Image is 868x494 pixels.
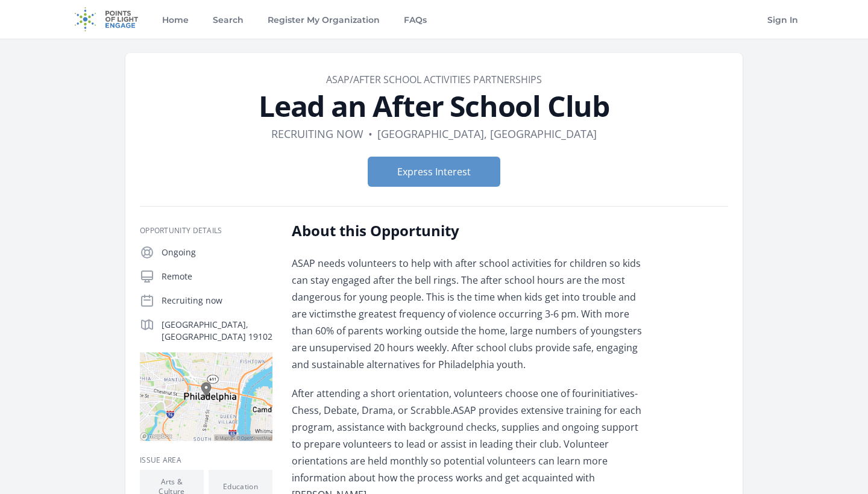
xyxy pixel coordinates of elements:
dd: [GEOGRAPHIC_DATA], [GEOGRAPHIC_DATA] [377,125,597,142]
p: Ongoing [162,246,272,258]
h1: Lead an After School Club [140,92,728,120]
h3: Issue area [140,455,272,465]
a: ASAP/After School Activities Partnerships [326,73,542,86]
p: ASAP needs volunteers to help with after school activities for children so kids can stay engaged ... [292,255,644,373]
h3: Opportunity Details [140,226,272,236]
img: Map [140,352,272,441]
p: Recruiting now [162,295,272,307]
p: Remote [162,270,272,283]
h2: About this Opportunity [292,221,644,240]
dd: Recruiting now [271,125,363,142]
div: • [368,125,373,142]
p: [GEOGRAPHIC_DATA], [GEOGRAPHIC_DATA] 19102 [162,319,272,343]
button: Express Interest [368,157,500,187]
